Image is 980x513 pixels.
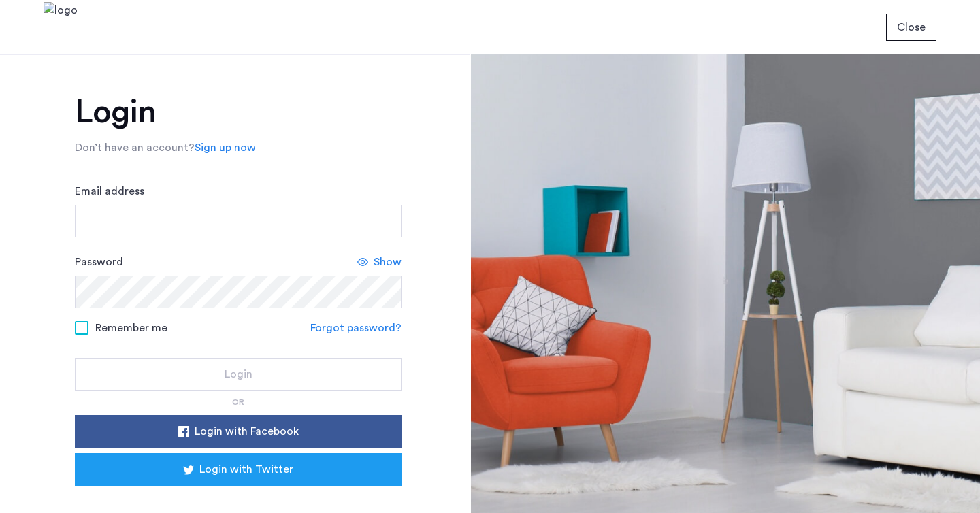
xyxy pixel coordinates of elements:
[75,358,402,391] button: button
[897,19,926,35] span: Close
[225,366,252,382] span: Login
[195,139,256,156] a: Sign up now
[75,415,402,448] button: button
[75,183,144,199] label: Email address
[199,461,293,478] span: Login with Twitter
[75,453,402,486] button: button
[310,320,402,336] a: Forgot password?
[195,423,299,440] span: Login with Facebook
[75,254,123,270] label: Password
[44,2,78,53] img: logo
[374,254,402,270] span: Show
[75,142,195,153] span: Don’t have an account?
[886,14,936,41] button: button
[75,96,402,129] h1: Login
[95,320,167,336] span: Remember me
[232,398,244,406] span: or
